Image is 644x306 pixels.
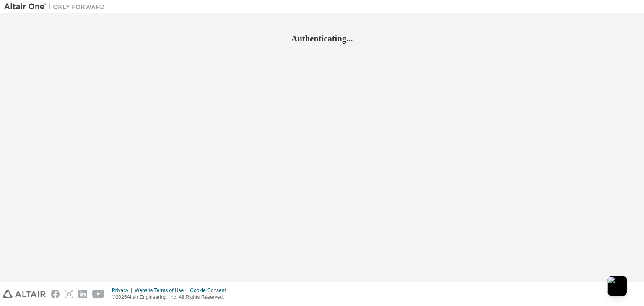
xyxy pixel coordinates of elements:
[112,287,135,294] div: Privacy
[78,290,87,298] img: linkedin.svg
[65,290,73,298] img: instagram.svg
[4,33,640,44] h2: Authenticating...
[51,290,60,298] img: facebook.svg
[92,290,104,298] img: youtube.svg
[135,287,190,294] div: Website Terms of Use
[112,294,231,301] p: © 2025 Altair Engineering, Inc. All Rights Reserved.
[4,3,109,11] img: Altair One
[190,287,231,294] div: Cookie Consent
[3,290,46,298] img: altair_logo.svg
